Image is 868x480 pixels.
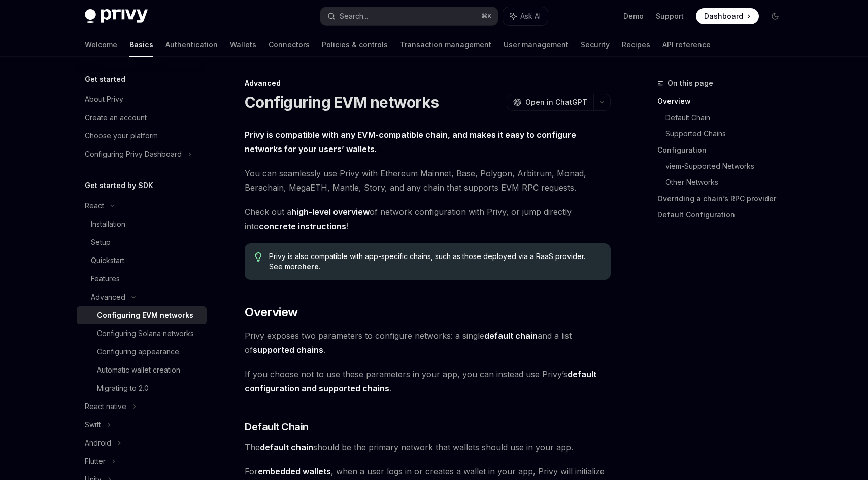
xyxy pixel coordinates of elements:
div: Configuring Privy Dashboard [85,148,182,160]
a: API reference [662,32,711,57]
h1: Configuring EVM networks [245,93,439,112]
a: default chain [484,330,538,341]
a: Security [581,32,610,57]
a: Create an account [77,108,207,127]
span: ⌘ K [481,12,492,20]
span: Check out a of network configuration with Privy, or jump directly into ! [245,205,611,233]
span: Dashboard [704,11,743,21]
span: You can seamlessly use Privy with Ethereum Mainnet, Base, Polygon, Arbitrum, Monad, Berachain, Me... [245,166,611,195]
a: Default Chain [665,109,791,126]
div: Installation [91,218,125,230]
a: Choose your platform [77,127,207,145]
span: Privy exposes two parameters to configure networks: a single and a list of . [245,328,611,357]
span: Ask AI [520,11,541,21]
a: Overriding a chain’s RPC provider [657,191,791,207]
h5: Get started by SDK [85,179,153,192]
div: Create an account [85,112,147,124]
div: Configuring Solana networks [97,327,194,340]
a: Automatic wallet creation [77,361,207,379]
strong: supported chains [253,345,323,355]
div: Migrating to 2.0 [97,382,149,394]
div: About Privy [85,93,123,105]
span: On this page [667,77,713,89]
span: Open in ChatGPT [525,97,587,107]
button: Ask AI [503,7,548,25]
div: Search... [340,10,368,22]
span: Overview [245,304,297,320]
a: Authentication [165,32,218,57]
a: Welcome [85,32,117,57]
div: Configuring appearance [97,346,179,358]
a: Configuring EVM networks [77,306,207,324]
a: Demo [623,11,644,21]
div: React [85,200,104,212]
strong: embedded wallets [258,466,331,476]
a: Other Networks [665,174,791,191]
h5: Get started [85,73,125,85]
div: React native [85,400,126,413]
a: supported chains [253,345,323,355]
a: concrete instructions [259,221,346,232]
a: Quickstart [77,251,207,270]
a: viem-Supported Networks [665,158,791,174]
a: high-level overview [291,207,370,217]
a: Connectors [269,32,310,57]
span: Privy is also compatible with app-specific chains, such as those deployed via a RaaS provider. Se... [269,251,600,272]
a: Supported Chains [665,126,791,142]
strong: Privy is compatible with any EVM-compatible chain, and makes it easy to configure networks for yo... [245,130,576,154]
button: Open in ChatGPT [507,94,593,111]
a: Wallets [230,32,256,57]
span: The should be the primary network that wallets should use in your app. [245,440,611,454]
a: Support [656,11,684,21]
div: Advanced [245,78,611,88]
strong: default chain [484,330,538,341]
a: Basics [129,32,153,57]
span: If you choose not to use these parameters in your app, you can instead use Privy’s . [245,367,611,395]
a: Policies & controls [322,32,388,57]
div: Setup [91,236,111,248]
div: Swift [85,419,101,431]
div: Choose your platform [85,130,158,142]
div: Automatic wallet creation [97,364,180,376]
a: Installation [77,215,207,233]
a: Configuration [657,142,791,158]
a: Recipes [622,32,650,57]
a: Configuring appearance [77,343,207,361]
div: Android [85,437,111,449]
svg: Tip [255,252,262,262]
a: About Privy [77,90,207,108]
a: Dashboard [696,8,759,24]
a: Features [77,270,207,288]
a: Configuring Solana networks [77,324,207,343]
img: dark logo [85,9,148,23]
a: Migrating to 2.0 [77,379,207,397]
a: User management [504,32,569,57]
a: Overview [657,93,791,109]
strong: default chain [260,442,313,452]
div: Configuring EVM networks [97,309,193,321]
div: Features [91,273,120,285]
button: Toggle dark mode [767,8,783,24]
div: Quickstart [91,254,124,267]
a: Setup [77,233,207,251]
span: Default Chain [245,420,309,434]
a: Transaction management [400,32,491,57]
a: Default Configuration [657,207,791,223]
a: here [302,262,319,271]
button: Search...⌘K [320,7,498,25]
div: Flutter [85,455,106,467]
div: Advanced [91,291,125,303]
